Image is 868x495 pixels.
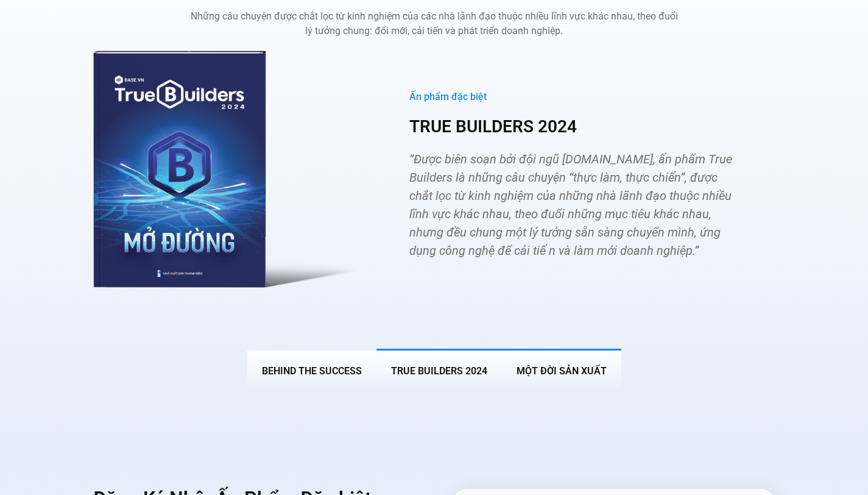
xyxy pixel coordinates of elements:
p: Những câu chuyện được chắt lọc từ kinh nghiệm của các nhà lãnh đạo thuộc nhiều lĩnh vực khác nhau... [191,9,678,38]
span: “Được biên soạn bởi đội ngũ [DOMAIN_NAME], ấn phẩm True Builders là những câu chuyện “thực làm, t... [409,152,732,258]
div: Ấn phẩm đặc biệt [409,91,740,104]
span: MỘT ĐỜI SẢN XUẤT [517,365,607,377]
span: BEHIND THE SUCCESS [262,365,362,377]
div: Các tab. Mở mục bằng phím Enter hoặc Space, đóng bằng phím Esc và di chuyển bằng các phím mũi tên. [93,51,775,391]
span: True Builders 2024 [391,365,487,377]
h3: TRUE BUILDERS 2024 [409,116,740,138]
